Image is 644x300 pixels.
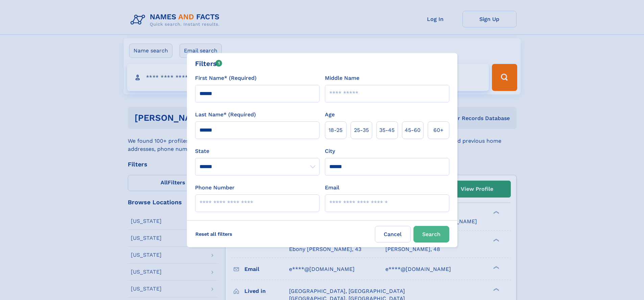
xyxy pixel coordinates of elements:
[379,126,395,134] span: 35‑45
[354,126,369,134] span: 25‑35
[325,184,339,192] label: Email
[195,184,235,192] label: Phone Number
[195,74,257,82] label: First Name* (Required)
[329,126,342,134] span: 18‑25
[325,74,359,82] label: Middle Name
[375,226,411,243] label: Cancel
[413,226,449,243] button: Search
[325,111,335,119] label: Age
[191,226,237,242] label: Reset all filters
[433,126,444,134] span: 60+
[195,59,222,69] div: Filters
[405,126,421,134] span: 45‑60
[195,147,319,155] label: State
[325,147,335,155] label: City
[195,111,256,119] label: Last Name* (Required)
